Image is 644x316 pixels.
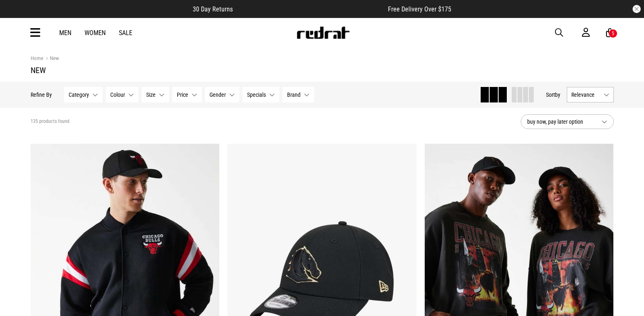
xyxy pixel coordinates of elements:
a: Men [59,29,71,37]
span: Gender [209,91,226,98]
iframe: LiveChat chat widget [610,282,644,316]
span: Relevance [571,91,600,98]
button: Colour [106,87,138,102]
button: Gender [205,87,239,102]
button: buy now, pay later option [521,114,614,129]
button: Size [142,87,169,102]
button: Price [172,87,202,102]
button: Sortby [546,90,560,100]
button: Relevance [567,87,614,102]
button: Category [64,87,103,102]
span: 135 products found [31,118,69,125]
img: Redrat logo [296,27,350,39]
a: New [43,55,59,63]
iframe: Customer reviews powered by Trustpilot [249,5,372,13]
h1: New [31,65,614,75]
span: 30 Day Returns [193,5,233,13]
span: Specials [247,91,266,98]
a: 5 [606,29,614,37]
span: Size [146,91,156,98]
a: Home [31,55,43,61]
span: Brand [287,91,301,98]
a: Sale [119,29,132,37]
a: Women [85,29,106,37]
span: Colour [110,91,125,98]
span: Price [177,91,188,98]
span: Category [69,91,89,98]
span: Free Delivery Over $175 [388,5,451,13]
span: buy now, pay later option [527,117,595,127]
div: 5 [612,31,614,36]
p: Refine By [31,91,52,98]
button: Brand [283,87,314,102]
button: Specials [243,87,279,102]
span: by [555,91,560,98]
